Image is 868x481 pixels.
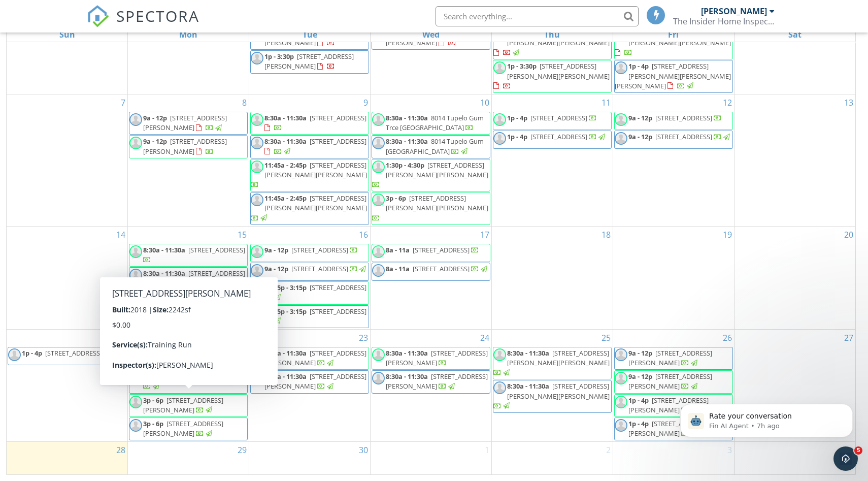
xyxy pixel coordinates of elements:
[372,263,490,281] a: 8a - 11a [STREET_ADDRESS]
[372,370,490,393] a: 8:30a - 11:30a [STREET_ADDRESS][PERSON_NAME]
[310,283,366,292] span: [STREET_ADDRESS]
[721,94,734,111] a: Go to September 12, 2025
[628,372,712,391] a: 9a - 12p [STREET_ADDRESS][PERSON_NAME]
[57,27,77,42] a: Sunday
[842,94,855,111] a: Go to September 13, 2025
[143,113,227,132] a: 9a - 12p [STREET_ADDRESS][PERSON_NAME]
[372,194,488,222] a: 3p - 6p [STREET_ADDRESS][PERSON_NAME][PERSON_NAME]
[734,94,855,226] td: Go to September 13, 2025
[264,348,366,367] a: 8:30a - 11:30a [STREET_ADDRESS][PERSON_NAME]
[143,113,167,122] span: 9a - 12p
[357,227,370,243] a: Go to September 16, 2025
[491,10,613,94] td: Go to September 4, 2025
[615,61,627,74] img: default-user-f0147aede5fd5fa78ca7ade42f37bd4542148d508eef1c3d3ea960f66861d68b.jpg
[7,226,128,329] td: Go to September 14, 2025
[143,269,245,287] a: 8:30a - 11:30a [STREET_ADDRESS]
[372,161,385,173] img: default-user-f0147aede5fd5fa78ca7ade42f37bd4542148d508eef1c3d3ea960f66861d68b.jpg
[22,348,42,358] span: 1p - 4p
[87,5,109,27] img: The Best Home Inspection Software - Spectora
[129,370,248,393] a: 8:30a - 11:30a [STREET_ADDRESS]
[264,348,366,367] span: [STREET_ADDRESS][PERSON_NAME]
[493,61,506,74] img: default-user-f0147aede5fd5fa78ca7ade42f37bd4542148d508eef1c3d3ea960f66861d68b.jpg
[129,291,248,309] a: 12p - 3p [STREET_ADDRESS]
[386,194,488,212] span: [STREET_ADDRESS][PERSON_NAME][PERSON_NAME]
[251,194,263,206] img: default-user-f0147aede5fd5fa78ca7ade42f37bd4542148d508eef1c3d3ea960f66861d68b.jpg
[372,372,385,384] img: default-user-f0147aede5fd5fa78ca7ade42f37bd4542148d508eef1c3d3ea960f66861d68b.jpg
[386,194,406,203] span: 3p - 6p
[615,372,627,384] img: default-user-f0147aede5fd5fa78ca7ade42f37bd4542148d508eef1c3d3ea960f66861d68b.jpg
[507,132,527,141] span: 1p - 4p
[371,10,492,94] td: Go to September 3, 2025
[129,135,248,158] a: 9a - 12p [STREET_ADDRESS][PERSON_NAME]
[143,137,227,155] span: [STREET_ADDRESS][PERSON_NAME]
[493,132,506,145] img: default-user-f0147aede5fd5fa78ca7ade42f37bd4542148d508eef1c3d3ea960f66861d68b.jpg
[493,61,610,90] a: 1p - 3:30p [STREET_ADDRESS][PERSON_NAME][PERSON_NAME]
[721,330,734,346] a: Go to September 26, 2025
[372,245,385,258] img: default-user-f0147aede5fd5fa78ca7ade42f37bd4542148d508eef1c3d3ea960f66861d68b.jpg
[386,372,488,391] a: 8:30a - 11:30a [STREET_ADDRESS][PERSON_NAME]
[478,94,491,111] a: Go to September 10, 2025
[628,61,649,71] span: 1p - 4p
[188,348,245,358] span: [STREET_ADDRESS]
[628,396,709,414] a: 1p - 4p [STREET_ADDRESS][PERSON_NAME]
[628,372,712,391] span: [STREET_ADDRESS][PERSON_NAME]
[250,192,369,225] a: 11:45a - 2:45p [STREET_ADDRESS][PERSON_NAME][PERSON_NAME]
[599,227,613,243] a: Go to September 18, 2025
[673,16,775,26] div: The Insider Home Inspection, LLC
[128,442,249,475] td: Go to September 29, 2025
[628,132,731,141] a: 9a - 12p [STREET_ADDRESS]
[833,446,858,471] iframe: Intercom live chat
[666,27,681,42] a: Friday
[491,94,613,226] td: Go to September 11, 2025
[129,372,142,384] img: default-user-f0147aede5fd5fa78ca7ade42f37bd4542148d508eef1c3d3ea960f66861d68b.jpg
[264,137,307,146] span: 8:30a - 11:30a
[371,226,492,329] td: Go to September 17, 2025
[386,264,410,273] span: 8a - 11a
[143,269,185,278] span: 8:30a - 11:30a
[240,94,249,111] a: Go to September 8, 2025
[613,329,734,441] td: Go to September 26, 2025
[734,442,855,475] td: Go to October 4, 2025
[507,113,597,122] a: 1p - 4p [STREET_ADDRESS]
[614,394,733,417] a: 1p - 4p [STREET_ADDRESS][PERSON_NAME]
[734,10,855,94] td: Go to September 6, 2025
[372,161,488,189] a: 1:30p - 4:30p [STREET_ADDRESS][PERSON_NAME][PERSON_NAME]
[493,60,612,93] a: 1p - 3:30p [STREET_ADDRESS][PERSON_NAME][PERSON_NAME]
[386,348,428,358] span: 8:30a - 11:30a
[264,372,366,391] span: [STREET_ADDRESS][PERSON_NAME]
[491,329,613,441] td: Go to September 25, 2025
[7,442,128,475] td: Go to September 28, 2025
[251,348,263,361] img: default-user-f0147aede5fd5fa78ca7ade42f37bd4542148d508eef1c3d3ea960f66861d68b.jpg
[371,329,492,441] td: Go to September 24, 2025
[301,27,319,42] a: Tuesday
[236,442,249,458] a: Go to September 29, 2025
[250,112,369,135] a: 8:30a - 11:30a [STREET_ADDRESS]
[507,113,527,122] span: 1p - 4p
[613,10,734,94] td: Go to September 5, 2025
[615,61,731,90] a: 1p - 4p [STREET_ADDRESS][PERSON_NAME][PERSON_NAME][PERSON_NAME]
[372,192,490,225] a: 3p - 6p [STREET_ADDRESS][PERSON_NAME][PERSON_NAME]
[129,292,142,305] img: default-user-f0147aede5fd5fa78ca7ade42f37bd4542148d508eef1c3d3ea960f66861d68b.jpg
[493,381,506,394] img: default-user-f0147aede5fd5fa78ca7ade42f37bd4542148d508eef1c3d3ea960f66861d68b.jpg
[493,348,506,361] img: default-user-f0147aede5fd5fa78ca7ade42f37bd4542148d508eef1c3d3ea960f66861d68b.jpg
[386,113,484,132] span: 8014 Tupelo Gum Trce [GEOGRAPHIC_DATA]
[614,131,733,149] a: 9a - 12p [STREET_ADDRESS]
[129,418,248,440] a: 3p - 6p [STREET_ADDRESS][PERSON_NAME]
[386,113,484,132] a: 8:30a - 11:30a 8014 Tupelo Gum Trce [GEOGRAPHIC_DATA]
[493,348,610,377] a: 8:30a - 11:30a [STREET_ADDRESS][PERSON_NAME][PERSON_NAME]
[386,161,488,179] span: [STREET_ADDRESS][PERSON_NAME][PERSON_NAME]
[628,419,649,428] span: 1p - 4p
[478,227,491,243] a: Go to September 17, 2025
[507,381,610,400] span: [STREET_ADDRESS][PERSON_NAME][PERSON_NAME]
[251,161,367,189] a: 11:45a - 2:45p [STREET_ADDRESS][PERSON_NAME][PERSON_NAME]
[143,245,185,254] span: 8:30a - 11:30a
[251,372,263,384] img: default-user-f0147aede5fd5fa78ca7ade42f37bd4542148d508eef1c3d3ea960f66861d68b.jpg
[614,347,733,370] a: 9a - 12p [STREET_ADDRESS][PERSON_NAME]
[628,348,652,358] span: 9a - 12p
[842,330,855,346] a: Go to September 27, 2025
[264,264,368,273] a: 9a - 12p [STREET_ADDRESS]
[236,330,249,346] a: Go to September 22, 2025
[478,330,491,346] a: Go to September 24, 2025
[129,269,142,281] img: default-user-f0147aede5fd5fa78ca7ade42f37bd4542148d508eef1c3d3ea960f66861d68b.jpg
[129,112,248,135] a: 9a - 12p [STREET_ADDRESS][PERSON_NAME]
